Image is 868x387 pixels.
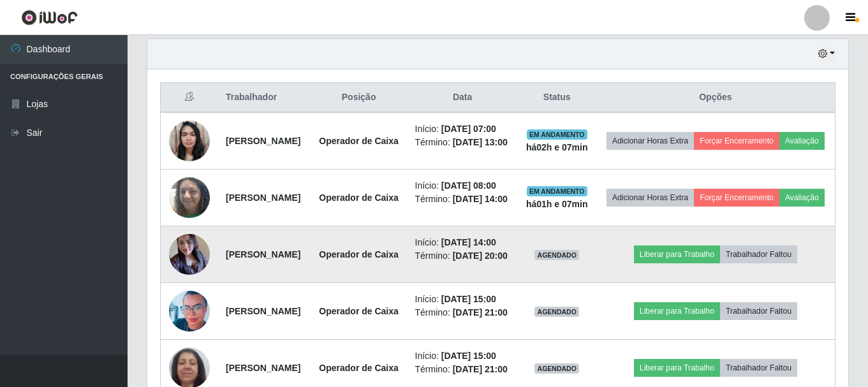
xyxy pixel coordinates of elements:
[21,10,78,26] img: CoreUI Logo
[720,359,797,377] button: Trabalhador Faltou
[226,249,300,259] strong: [PERSON_NAME]
[441,294,496,304] time: [DATE] 15:00
[169,170,210,224] img: 1736128144098.jpeg
[415,349,510,363] li: Início:
[694,189,779,207] button: Forçar Encerramento
[453,307,508,318] time: [DATE] 21:00
[441,180,496,191] time: [DATE] 08:00
[415,249,510,263] li: Término:
[319,136,399,146] strong: Operador de Caixa
[415,136,510,149] li: Término:
[441,351,496,361] time: [DATE] 15:00
[634,302,720,320] button: Liberar para Trabalho
[218,83,311,113] th: Trabalhador
[596,83,835,113] th: Opções
[319,363,399,373] strong: Operador de Caixa
[415,236,510,249] li: Início:
[226,306,300,316] strong: [PERSON_NAME]
[415,306,510,319] li: Término:
[169,227,210,281] img: 1711331188761.jpeg
[720,245,797,263] button: Trabalhador Faltou
[779,189,825,207] button: Avaliação
[453,137,508,147] time: [DATE] 13:00
[453,364,508,374] time: [DATE] 21:00
[534,307,579,317] span: AGENDADO
[319,249,399,259] strong: Operador de Caixa
[415,122,510,136] li: Início:
[226,363,300,373] strong: [PERSON_NAME]
[526,142,588,152] strong: há 02 h e 07 min
[634,245,720,263] button: Liberar para Trabalho
[441,237,496,247] time: [DATE] 14:00
[534,250,579,260] span: AGENDADO
[527,129,587,140] span: EM ANDAMENTO
[518,83,596,113] th: Status
[169,113,210,168] img: 1736008247371.jpeg
[319,193,399,203] strong: Operador de Caixa
[226,193,300,203] strong: [PERSON_NAME]
[634,359,720,377] button: Liberar para Trabalho
[408,83,518,113] th: Data
[415,179,510,193] li: Início:
[453,251,508,261] time: [DATE] 20:00
[311,83,408,113] th: Posição
[441,124,496,134] time: [DATE] 07:00
[527,186,587,196] span: EM ANDAMENTO
[453,194,508,204] time: [DATE] 14:00
[694,132,779,150] button: Forçar Encerramento
[415,293,510,306] li: Início:
[226,136,300,146] strong: [PERSON_NAME]
[779,132,825,150] button: Avaliação
[720,302,797,320] button: Trabalhador Faltou
[415,363,510,376] li: Término:
[534,363,579,374] span: AGENDADO
[415,193,510,206] li: Término:
[607,132,694,150] button: Adicionar Horas Extra
[319,306,399,316] strong: Operador de Caixa
[169,286,210,337] img: 1650895174401.jpeg
[607,189,694,207] button: Adicionar Horas Extra
[526,199,588,209] strong: há 01 h e 07 min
